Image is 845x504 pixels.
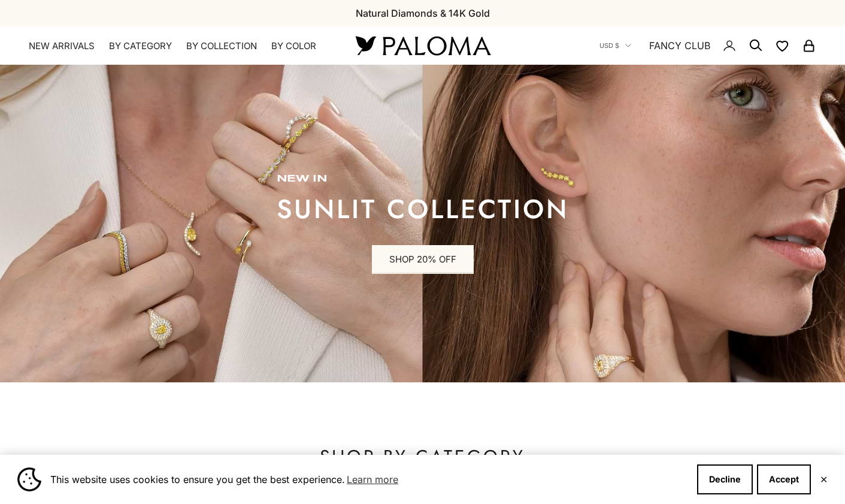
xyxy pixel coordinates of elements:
[820,476,828,483] button: Close
[68,445,778,469] p: SHOP BY CATEGORY
[372,245,474,274] a: SHOP 20% OFF
[50,470,687,488] span: This website uses cookies to ensure you get the best experience.
[599,26,816,65] nav: Secondary navigation
[277,173,569,185] p: new in
[697,464,753,494] button: Decline
[757,464,811,494] button: Accept
[29,40,95,52] a: NEW ARRIVALS
[599,40,619,51] span: USD $
[356,5,490,21] p: Natural Diamonds & 14K Gold
[29,40,327,52] nav: Primary navigation
[186,40,257,52] summary: By Collection
[345,470,400,488] a: Learn more
[277,197,569,221] p: sunlit collection
[271,40,316,52] summary: By Color
[599,40,631,51] button: USD $
[17,467,41,491] img: Cookie banner
[109,40,172,52] summary: By Category
[649,38,710,53] a: FANCY CLUB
